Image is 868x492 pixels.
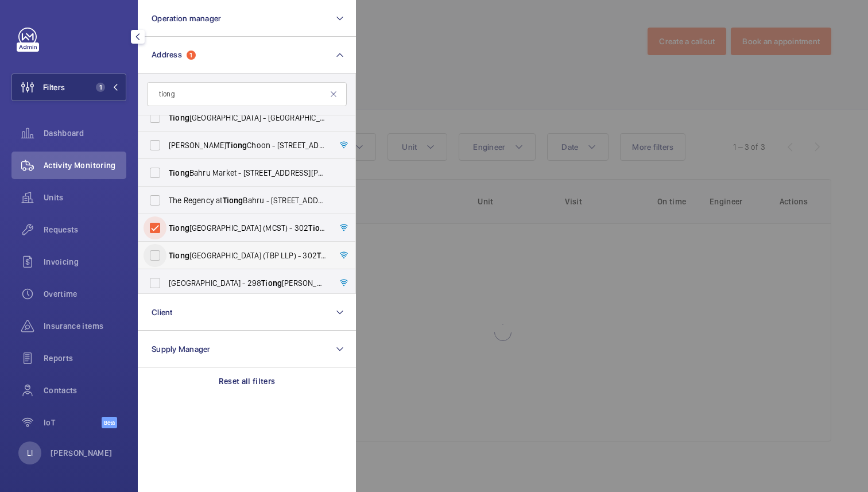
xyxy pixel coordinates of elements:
span: Insurance items [44,320,126,332]
span: Invoicing [44,256,126,268]
span: Activity Monitoring [44,160,126,171]
span: 1 [96,83,105,92]
button: Filters1 [11,73,126,101]
p: [PERSON_NAME] [51,447,113,459]
span: Dashboard [44,127,126,139]
span: Filters [43,82,65,93]
span: Contacts [44,385,126,396]
span: Beta [102,417,117,428]
span: Requests [44,224,126,235]
span: Reports [44,352,126,364]
p: LI [27,447,33,459]
span: IoT [44,417,102,428]
span: Overtime [44,288,126,300]
span: Units [44,192,126,203]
